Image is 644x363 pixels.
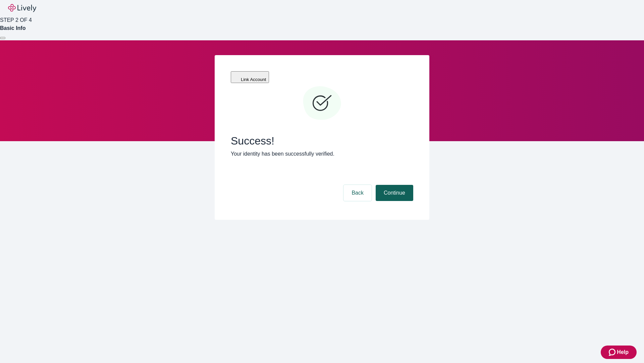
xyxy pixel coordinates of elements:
img: Lively [8,4,36,12]
span: Help [617,348,629,356]
svg: Checkmark icon [302,83,342,124]
button: Link Account [231,71,269,83]
svg: Zendesk support icon [609,348,617,356]
span: Success! [231,134,413,147]
button: Zendesk support iconHelp [601,346,637,359]
button: Back [343,185,372,201]
p: Your identity has been successfully verified. [231,150,413,158]
button: Continue [376,185,413,201]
